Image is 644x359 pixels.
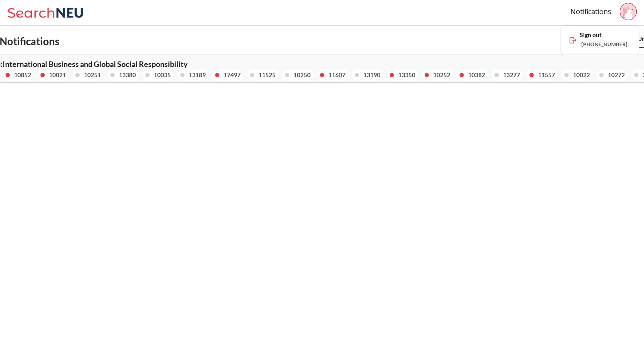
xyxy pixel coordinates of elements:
[154,70,171,80] div: 10035
[538,70,555,80] div: 11557
[573,70,590,80] div: 10022
[570,7,611,16] a: Notifications
[363,70,380,80] div: 13190
[503,70,520,80] div: 13277
[49,70,66,80] div: 10021
[293,70,310,80] div: 10250
[119,70,136,80] div: 13380
[398,70,415,80] div: 13350
[580,41,629,48] span: [PHONE_NUMBER]
[259,70,276,80] div: 11525
[608,70,625,80] div: 10272
[14,70,31,80] div: 10852
[84,70,101,80] div: 10251
[468,70,485,80] div: 10382
[189,70,206,80] div: 13189
[433,70,450,80] div: 10252
[328,70,345,80] div: 11607
[224,70,241,80] div: 17497
[580,33,629,37] span: Sign out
